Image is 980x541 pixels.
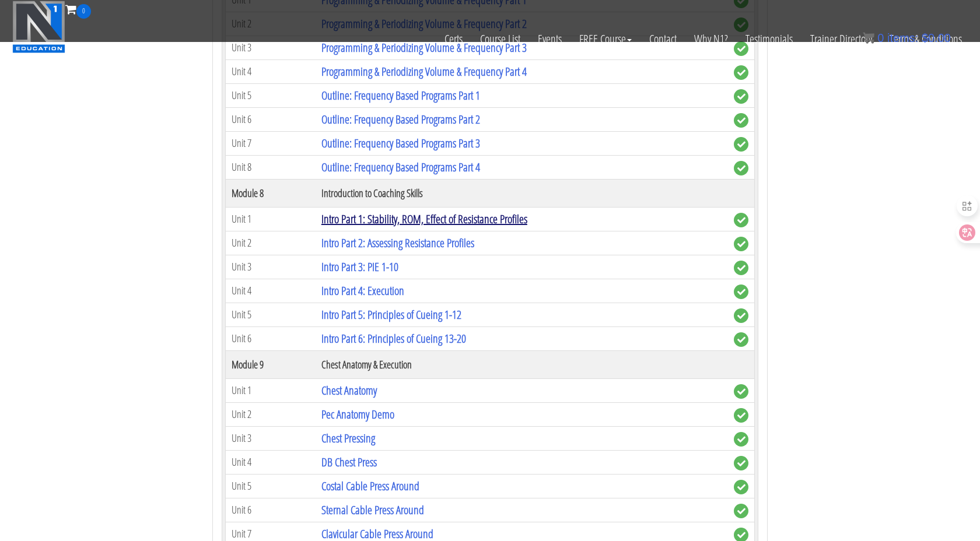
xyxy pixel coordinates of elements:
span: complete [734,237,748,251]
a: Outline: Frequency Based Programs Part 1 [321,87,480,103]
td: Unit 3 [226,255,316,279]
a: Outline: Frequency Based Programs Part 4 [321,159,480,175]
span: complete [734,504,748,518]
td: Unit 1 [226,378,316,402]
td: Unit 8 [226,155,316,179]
a: Chest Pressing [321,430,375,446]
th: Module 8 [226,179,316,207]
a: 0 items: $0.00 [863,31,951,44]
td: Unit 5 [226,474,316,498]
td: Unit 7 [226,131,316,155]
span: complete [734,89,748,104]
th: Introduction to Coaching Skills [316,179,728,207]
a: Chest Anatomy [321,382,377,398]
a: Pec Anatomy Demo [321,406,394,422]
a: Testimonials [737,19,801,59]
td: Unit 6 [226,498,316,522]
a: 0 [65,1,91,17]
td: Unit 2 [226,402,316,426]
a: DB Chest Press [321,454,377,470]
a: Course List [471,19,529,59]
span: complete [734,137,748,152]
span: complete [734,332,748,347]
span: complete [734,261,748,275]
td: Unit 5 [226,303,316,326]
span: 0 [877,31,884,44]
a: Contact [640,19,685,59]
span: complete [734,456,748,470]
a: Intro Part 2: Assessing Resistance Profiles [321,235,474,251]
td: Unit 4 [226,450,316,474]
a: Intro Part 5: Principles of Cueing 1-12 [321,307,461,322]
th: Chest Anatomy & Execution [316,350,728,378]
bdi: 0.00 [922,31,951,44]
a: Intro Part 4: Execution [321,283,404,298]
span: complete [734,432,748,447]
span: complete [734,113,748,128]
td: Unit 1 [226,207,316,231]
a: Sternal Cable Press Around [321,502,424,518]
a: Outline: Frequency Based Programs Part 2 [321,111,480,127]
a: Terms & Conditions [881,19,971,59]
span: $ [922,31,928,44]
a: Intro Part 6: Principles of Cueing 13-20 [321,331,466,346]
img: icon11.png [863,32,874,44]
a: Outline: Frequency Based Programs Part 3 [321,135,480,151]
td: Unit 6 [226,326,316,350]
span: complete [734,480,748,494]
span: items: [887,31,918,44]
a: Trainer Directory [801,19,881,59]
a: Why N1? [685,19,737,59]
span: complete [734,65,748,80]
span: 0 [76,4,91,19]
a: Programming & Periodizing Volume & Frequency Part 4 [321,64,527,79]
td: Unit 2 [226,231,316,255]
td: Unit 4 [226,279,316,303]
td: Unit 5 [226,83,316,107]
td: Unit 4 [226,59,316,83]
span: complete [734,213,748,227]
span: complete [734,384,748,399]
a: Certs [436,19,471,59]
span: complete [734,284,748,299]
a: Events [529,19,570,59]
img: n1-education [12,1,65,53]
td: Unit 3 [226,426,316,450]
span: complete [734,408,748,423]
td: Unit 6 [226,107,316,131]
a: Intro Part 1: Stability, ROM, Effect of Resistance Profiles [321,211,527,227]
th: Module 9 [226,350,316,378]
span: complete [734,161,748,175]
span: complete [734,308,748,323]
a: Intro Part 3: PIE 1-10 [321,259,398,275]
a: Costal Cable Press Around [321,478,419,494]
a: FREE Course [570,19,640,59]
